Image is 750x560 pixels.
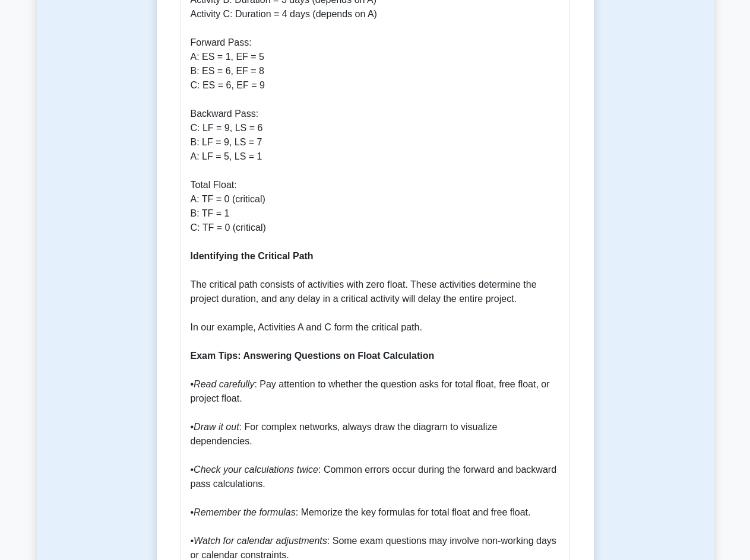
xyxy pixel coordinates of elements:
[194,422,239,432] i: Draw it out
[194,536,327,546] i: Watch for calendar adjustments
[191,251,314,261] b: Identifying the Critical Path
[194,379,254,389] i: Read carefully
[194,507,296,517] i: Remember the formulas
[191,351,435,361] b: Exam Tips: Answering Questions on Float Calculation
[194,464,318,475] i: Check your calculations twice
